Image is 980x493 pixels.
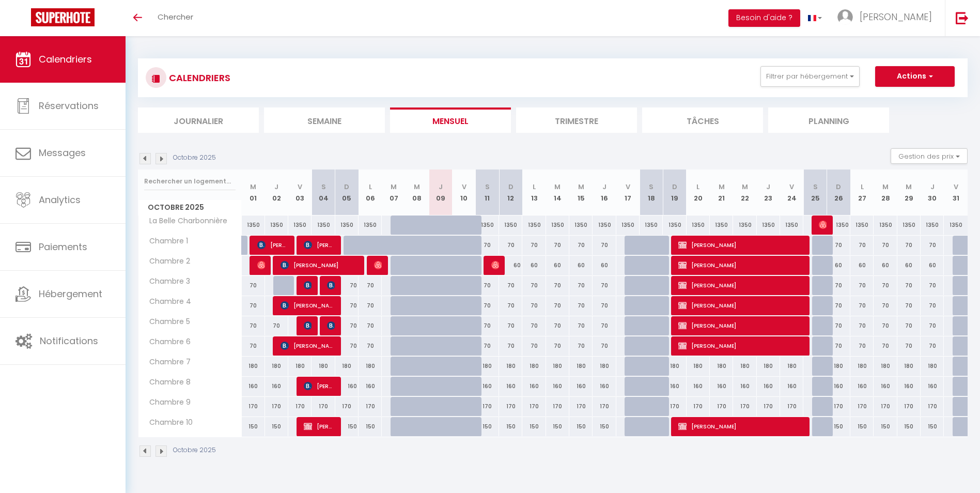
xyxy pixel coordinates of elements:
[593,170,616,215] th: 16
[921,276,944,295] div: 70
[874,336,897,356] div: 70
[733,170,756,215] th: 22
[274,182,278,192] abbr: J
[522,276,546,295] div: 70
[696,182,699,192] abbr: L
[390,107,511,133] li: Mensuel
[569,336,593,356] div: 70
[359,377,382,396] div: 160
[281,296,335,315] span: [PERSON_NAME]
[663,357,686,376] div: 180
[678,336,802,356] span: [PERSON_NAME]
[476,417,499,436] div: 150
[462,182,466,192] abbr: V
[593,357,616,376] div: 180
[499,215,522,235] div: 1350
[335,397,359,416] div: 170
[242,417,265,436] div: 150
[359,357,382,376] div: 180
[757,215,780,235] div: 1350
[710,357,733,376] div: 180
[672,182,677,192] abbr: D
[242,316,265,335] div: 70
[304,275,312,295] span: [PERSON_NAME]
[499,377,522,396] div: 160
[897,170,921,215] th: 29
[733,357,756,376] div: 180
[485,182,490,192] abbr: S
[850,276,874,295] div: 70
[312,215,335,235] div: 1350
[546,276,569,295] div: 70
[546,215,569,235] div: 1350
[369,182,372,192] abbr: L
[733,215,756,235] div: 1350
[874,377,897,396] div: 160
[897,316,921,335] div: 70
[499,357,522,376] div: 180
[140,256,193,267] span: Chambre 2
[335,417,359,436] div: 150
[921,256,944,275] div: 60
[476,336,499,356] div: 70
[359,276,382,295] div: 70
[616,170,640,215] th: 17
[546,256,569,275] div: 60
[757,357,780,376] div: 180
[861,182,864,192] abbr: L
[344,182,349,192] abbr: D
[476,276,499,295] div: 70
[569,357,593,376] div: 180
[874,276,897,295] div: 70
[476,236,499,255] div: 70
[335,377,359,396] div: 160
[827,397,850,416] div: 170
[265,357,288,376] div: 180
[874,256,897,275] div: 60
[546,236,569,255] div: 70
[406,170,429,215] th: 08
[860,10,932,23] span: [PERSON_NAME]
[359,397,382,416] div: 170
[546,357,569,376] div: 180
[687,170,710,215] th: 20
[780,215,803,235] div: 1350
[140,397,193,408] span: Chambre 9
[144,172,236,191] input: Rechercher un logement...
[546,336,569,356] div: 70
[312,170,335,215] th: 04
[837,9,853,25] img: ...
[39,287,102,300] span: Hébergement
[569,215,593,235] div: 1350
[288,170,312,215] th: 03
[921,397,944,416] div: 170
[760,66,860,87] button: Filtrer par hébergement
[516,107,637,133] li: Trimestre
[569,256,593,275] div: 60
[140,215,230,227] span: La Belle Charbonnière
[768,107,889,133] li: Planning
[569,377,593,396] div: 160
[476,296,499,315] div: 70
[140,357,193,368] span: Chambre 7
[522,417,546,436] div: 150
[499,256,522,275] div: 60
[140,236,191,247] span: Chambre 1
[728,9,800,27] button: Besoin d'aide ?
[288,357,312,376] div: 180
[593,276,616,295] div: 70
[359,417,382,436] div: 150
[930,182,935,192] abbr: J
[827,336,850,356] div: 70
[897,276,921,295] div: 70
[766,182,770,192] abbr: J
[921,170,944,215] th: 30
[733,397,756,416] div: 170
[522,316,546,335] div: 70
[678,235,802,255] span: [PERSON_NAME]
[335,170,359,215] th: 05
[242,296,265,315] div: 70
[546,316,569,335] div: 70
[265,397,288,416] div: 170
[944,170,968,215] th: 31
